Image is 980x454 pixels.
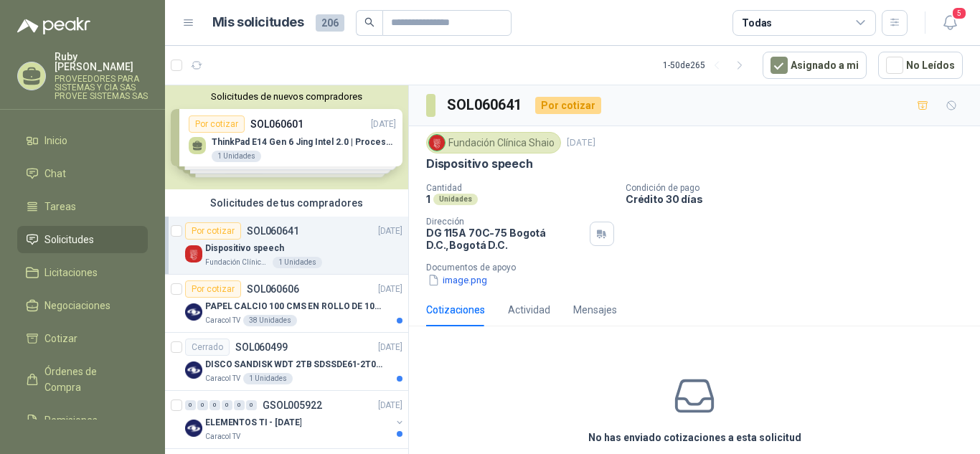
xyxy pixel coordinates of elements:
[44,199,76,214] span: Tareas
[243,315,297,326] div: 38 Unidades
[426,217,584,227] p: Dirección
[742,15,772,31] div: Todas
[588,430,801,445] h3: No has enviado cotizaciones a esta solicitud
[17,193,148,220] a: Tareas
[426,263,974,273] p: Documentos de apoyo
[165,85,408,189] div: Solicitudes de nuevos compradoresPor cotizarSOL060601[DATE] ThinkPad E14 Gen 6 Jing Intel 2.0 | P...
[878,52,963,79] button: No Leídos
[185,397,405,443] a: 0 0 0 0 0 0 GSOL005922[DATE] Company LogoELEMENTOS TI - [DATE]Caracol TV
[17,259,148,286] a: Licitaciones
[205,431,240,443] p: Caracol TV
[246,400,257,410] div: 0
[433,194,478,205] div: Unidades
[426,193,430,205] p: 1
[185,400,196,410] div: 0
[185,361,202,379] img: Company Logo
[378,283,402,296] p: [DATE]
[426,132,561,153] div: Fundación Clínica Shaio
[626,183,974,193] p: Condición de pago
[951,6,967,20] span: 5
[17,226,148,253] a: Solicitudes
[209,400,220,410] div: 0
[663,54,751,77] div: 1 - 50 de 265
[165,275,408,333] a: Por cotizarSOL060606[DATE] Company LogoPAPEL CALCIO 100 CMS EN ROLLO DE 100 GRCaracol TV38 Unidades
[44,364,134,395] span: Órdenes de Compra
[197,400,208,410] div: 0
[44,265,98,280] span: Licitaciones
[55,75,148,100] p: PROVEEDORES PARA SISTEMAS Y CIA SAS PROVEE SISTEMAS SAS
[508,302,550,318] div: Actividad
[17,127,148,154] a: Inicio
[44,412,98,428] span: Remisiones
[171,91,402,102] button: Solicitudes de nuevos compradores
[205,373,240,384] p: Caracol TV
[55,52,148,72] p: Ruby [PERSON_NAME]
[378,399,402,412] p: [DATE]
[426,156,533,171] p: Dispositivo speech
[185,420,202,437] img: Company Logo
[205,416,301,430] p: ELEMENTOS TI - [DATE]
[447,94,524,116] h3: SOL060641
[247,226,299,236] p: SOL060641
[364,17,374,27] span: search
[205,257,270,268] p: Fundación Clínica Shaio
[378,341,402,354] p: [DATE]
[222,400,232,410] div: 0
[426,183,614,193] p: Cantidad
[205,300,384,313] p: PAPEL CALCIO 100 CMS EN ROLLO DE 100 GR
[17,160,148,187] a: Chat
[17,325,148,352] a: Cotizar
[185,222,241,240] div: Por cotizar
[17,17,90,34] img: Logo peakr
[626,193,974,205] p: Crédito 30 días
[937,10,963,36] button: 5
[165,217,408,275] a: Por cotizarSOL060641[DATE] Company LogoDispositivo speechFundación Clínica Shaio1 Unidades
[535,97,601,114] div: Por cotizar
[205,315,240,326] p: Caracol TV
[185,280,241,298] div: Por cotizar
[44,166,66,181] span: Chat
[185,303,202,321] img: Company Logo
[763,52,867,79] button: Asignado a mi
[44,298,110,313] span: Negociaciones
[185,339,230,356] div: Cerrado
[17,358,148,401] a: Órdenes de Compra
[247,284,299,294] p: SOL060606
[273,257,322,268] div: 1 Unidades
[165,333,408,391] a: CerradoSOL060499[DATE] Company LogoDISCO SANDISK WDT 2TB SDSSDE61-2T00-G25Caracol TV1 Unidades
[429,135,445,151] img: Company Logo
[44,133,67,148] span: Inicio
[426,273,489,288] button: image.png
[234,400,245,410] div: 0
[235,342,288,352] p: SOL060499
[243,373,293,384] div: 1 Unidades
[316,14,344,32] span: 206
[165,189,408,217] div: Solicitudes de tus compradores
[263,400,322,410] p: GSOL005922
[17,407,148,434] a: Remisiones
[205,242,284,255] p: Dispositivo speech
[426,227,584,251] p: DG 115A 70C-75 Bogotá D.C. , Bogotá D.C.
[573,302,617,318] div: Mensajes
[212,12,304,33] h1: Mis solicitudes
[567,136,595,150] p: [DATE]
[185,245,202,263] img: Company Logo
[44,331,77,346] span: Cotizar
[426,302,485,318] div: Cotizaciones
[44,232,94,247] span: Solicitudes
[17,292,148,319] a: Negociaciones
[378,224,402,238] p: [DATE]
[205,358,384,372] p: DISCO SANDISK WDT 2TB SDSSDE61-2T00-G25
